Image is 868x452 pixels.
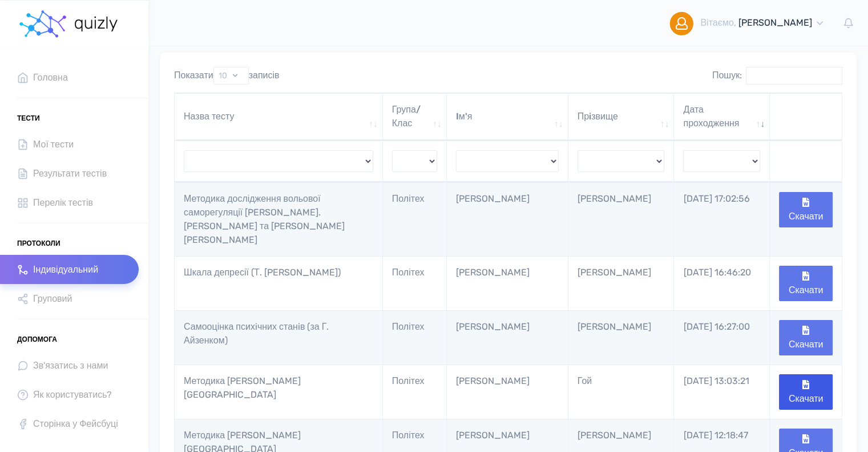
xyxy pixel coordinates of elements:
td: Гой [568,365,675,419]
td: [DATE] 13:03:21 [674,365,770,419]
span: Зв'язатись з нами [33,358,108,373]
td: [PERSON_NAME] [447,365,568,419]
span: Головна [33,70,68,85]
td: Політех [383,182,447,256]
button: Скачати [779,374,833,410]
button: Скачати [779,320,833,355]
td: [PERSON_NAME] [568,182,675,256]
a: homepage homepage [17,1,120,46]
span: Допомога [17,331,57,348]
td: Політех [383,365,447,419]
th: Назва тесту: активувати для сортування стовпців за зростанням [175,93,383,141]
td: [PERSON_NAME] [447,310,568,365]
td: Методика дослідження вольової саморегуляції [PERSON_NAME]. [PERSON_NAME] та [PERSON_NAME] [PERSON... [175,182,383,256]
th: Група/Клас: активувати для сортування стовпців за зростанням [383,93,447,141]
span: Сторінка у Фейсбуці [33,416,118,431]
td: [PERSON_NAME] [568,256,675,310]
select: Показатизаписів [213,67,249,85]
td: Самооцінка психiчних станiв (за Г. Айзенком) [175,310,383,365]
span: Протоколи [17,235,60,252]
th: Прiзвище: активувати для сортування стовпців за зростанням [568,93,675,141]
span: Тести [17,110,40,127]
td: Політех [383,256,447,310]
span: Груповий [33,291,72,306]
th: Дата проходження: активувати для сортування стовпців за зростанням [674,93,770,141]
span: Мої тести [33,137,74,152]
td: [PERSON_NAME] [447,256,568,310]
label: Показати записів [174,67,280,85]
span: Індивідуальний [33,262,98,277]
img: homepage [74,17,120,31]
td: Методика [PERSON_NAME] [GEOGRAPHIC_DATA] [175,365,383,419]
td: [DATE] 16:46:20 [674,256,770,310]
button: Скачати [779,266,833,301]
span: Результати тестів [33,166,107,181]
span: [PERSON_NAME] [738,17,812,28]
span: Як користуватись? [33,387,112,402]
td: [DATE] 16:27:00 [674,310,770,365]
span: Перелік тестів [33,195,93,210]
img: homepage [17,7,68,41]
th: Iм'я: активувати для сортування стовпців за зростанням [447,93,568,141]
td: [DATE] 17:02:56 [674,182,770,256]
label: Пошук: [712,67,842,85]
td: Політех [383,310,447,365]
td: [PERSON_NAME] [447,182,568,256]
td: [PERSON_NAME] [568,310,675,365]
td: Шкала депресії (Т. [PERSON_NAME]) [175,256,383,310]
button: Скачати [779,192,833,227]
input: Пошук: [746,67,842,85]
